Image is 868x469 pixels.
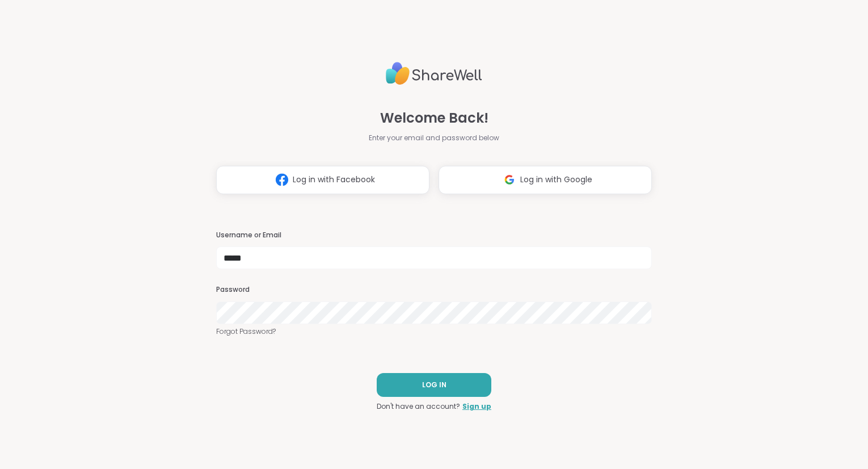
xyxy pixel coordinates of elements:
[216,285,652,295] h3: Password
[271,169,293,190] img: ShareWell Logomark
[462,401,491,412] a: Sign up
[377,401,460,412] span: Don't have an account?
[380,108,488,128] span: Welcome Back!
[216,326,652,337] a: Forgot Password?
[377,373,491,397] button: LOG IN
[439,166,652,194] button: Log in with Google
[216,231,652,240] h3: Username or Email
[293,174,375,186] span: Log in with Facebook
[520,174,592,186] span: Log in with Google
[499,169,520,190] img: ShareWell Logomark
[216,166,429,194] button: Log in with Facebook
[369,133,499,143] span: Enter your email and password below
[422,380,446,390] span: LOG IN
[386,57,482,90] img: ShareWell Logo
